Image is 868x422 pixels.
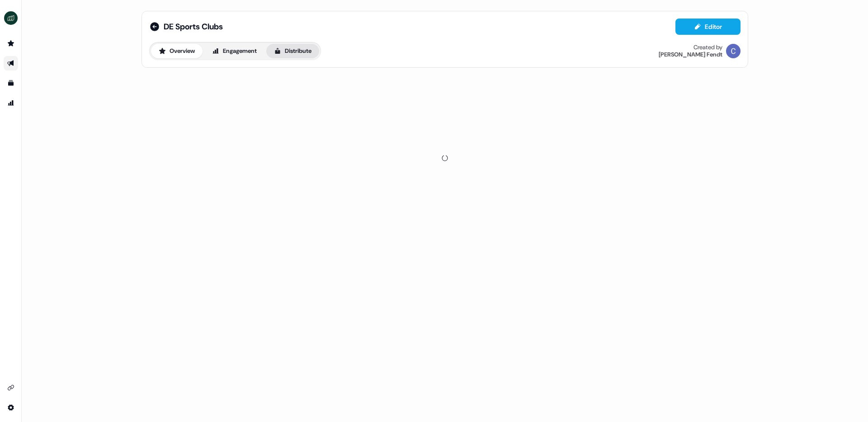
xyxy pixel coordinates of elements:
div: Created by [693,44,722,51]
a: Go to templates [4,76,18,90]
a: Go to attribution [4,96,18,110]
a: Go to outbound experience [4,56,18,70]
img: Catherine [726,44,741,58]
button: Editor [675,19,741,35]
a: Go to integrations [4,400,18,415]
button: Distribute [266,44,319,58]
button: Engagement [204,44,264,58]
a: Go to prospects [4,36,18,51]
span: DE Sports Clubs [164,21,223,32]
div: [PERSON_NAME] Fendt [659,51,722,58]
a: Editor [675,23,741,33]
button: Overview [151,44,203,58]
a: Go to integrations [4,380,18,395]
